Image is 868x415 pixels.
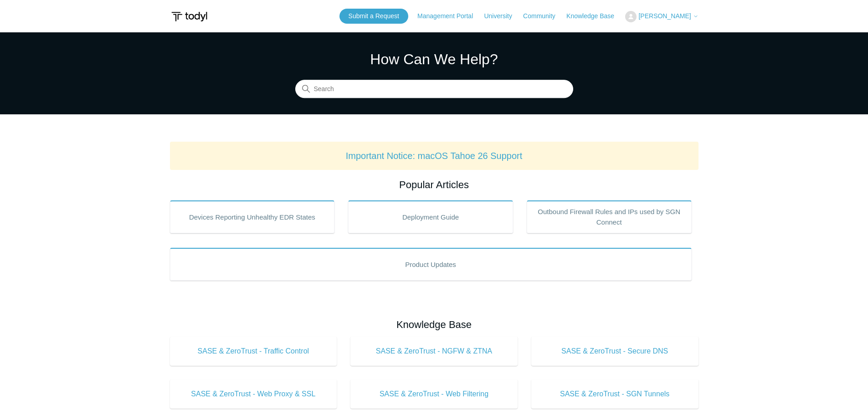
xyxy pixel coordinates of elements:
input: Search [295,80,573,98]
a: Devices Reporting Unhealthy EDR States [170,200,335,233]
a: SASE & ZeroTrust - Secure DNS [531,337,699,366]
h2: Popular Articles [170,177,699,192]
span: SASE & ZeroTrust - Secure DNS [545,346,685,357]
a: Outbound Firewall Rules and IPs used by SGN Connect [527,200,692,233]
span: SASE & ZeroTrust - SGN Tunnels [545,389,685,400]
a: SASE & ZeroTrust - Web Proxy & SSL [170,379,337,409]
a: SASE & ZeroTrust - Traffic Control [170,337,337,366]
a: SASE & ZeroTrust - NGFW & ZTNA [350,337,518,366]
a: Deployment Guide [348,200,513,233]
h2: Knowledge Base [170,317,699,332]
span: SASE & ZeroTrust - Web Proxy & SSL [184,389,324,400]
span: SASE & ZeroTrust - Web Filtering [364,389,504,400]
h1: How Can We Help? [295,48,573,70]
a: Submit a Request [339,9,408,24]
a: University [484,11,521,21]
a: SASE & ZeroTrust - SGN Tunnels [531,379,699,409]
span: SASE & ZeroTrust - Traffic Control [184,346,324,357]
a: Knowledge Base [566,11,623,21]
a: SASE & ZeroTrust - Web Filtering [350,379,518,409]
span: [PERSON_NAME] [638,12,691,20]
button: [PERSON_NAME] [625,11,698,22]
img: Todyl Support Center Help Center home page [170,8,209,25]
a: Important Notice: macOS Tahoe 26 Support [346,151,523,161]
span: SASE & ZeroTrust - NGFW & ZTNA [364,346,504,357]
a: Community [523,11,565,21]
a: Management Portal [417,11,482,21]
a: Product Updates [170,248,692,281]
